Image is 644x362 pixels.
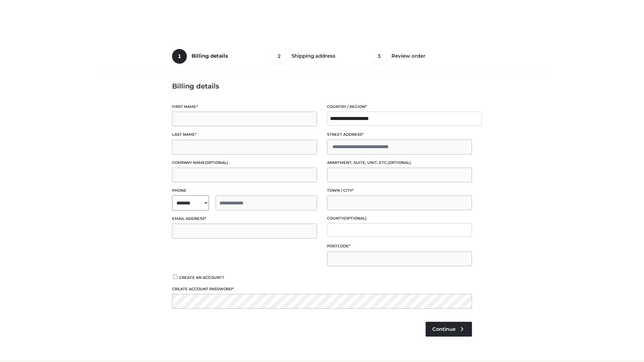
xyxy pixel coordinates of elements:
label: Apartment, suite, unit, etc. [327,160,472,166]
span: (optional) [343,216,367,221]
span: Continue [432,326,455,332]
span: Billing details [192,53,228,59]
label: Town / City [327,187,472,194]
label: Company name [172,160,317,166]
span: Review order [391,53,425,59]
span: 1 [172,49,187,64]
input: Create an account? [172,275,178,279]
h3: Billing details [172,82,472,90]
label: Street address [327,131,472,138]
span: (optional) [388,160,411,165]
label: Phone [172,187,317,194]
span: 3 [372,49,387,64]
label: Email address [172,216,317,222]
span: (optional) [205,160,228,165]
label: County [327,215,472,222]
span: Shipping address [291,53,335,59]
label: First name [172,104,317,110]
span: 2 [272,49,287,64]
label: Last name [172,131,317,138]
label: Create account password [172,286,472,292]
a: Continue [426,322,472,337]
label: Postcode [327,243,472,249]
label: Country / Region [327,104,472,110]
span: Create an account? [179,275,224,280]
